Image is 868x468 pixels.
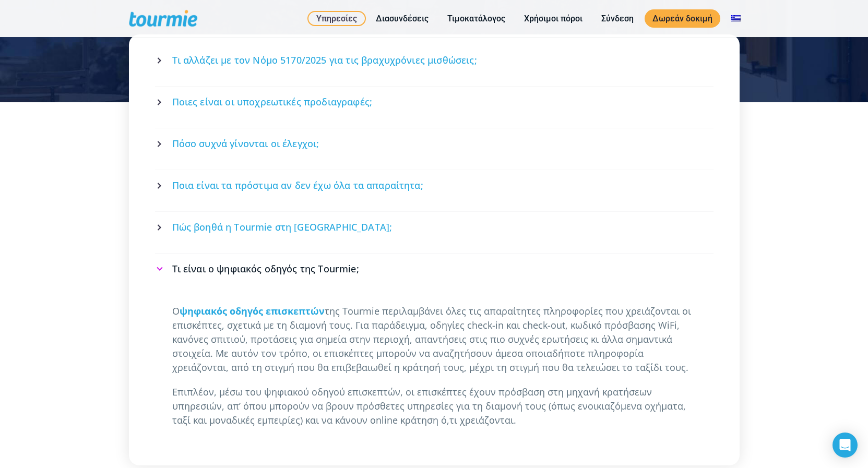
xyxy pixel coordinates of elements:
a: Τι αλλάζει με τον Νόμο 5170/2025 για τις βραχυχρόνιες μισθώσεις; [157,46,712,74]
div: Open Intercom Messenger [833,433,858,458]
a: Ποια είναι τα πρόστιμα αν δεν έχω όλα τα απαραίτητα; [157,172,712,199]
a: Ποιες είναι οι υποχρεωτικές προδιαγραφές; [157,88,712,116]
a: Τιμοκατάλογος [439,12,513,25]
span: Τι είναι ο ψηφιακός οδηγός της Tourmie; [172,262,359,275]
span: Τι αλλάζει με τον Νόμο 5170/2025 για τις βραχυχρόνιες μισθώσεις; [172,54,477,67]
a: Χρήσιμοι πόροι [516,12,590,25]
a: Πώς βοηθά η Tourmie στη [GEOGRAPHIC_DATA]; [157,213,712,241]
a: Σύνδεση [593,12,641,25]
p: Επιπλέον, μέσω του ψηφιακού οδηγού επισκεπτών, οι επισκέπτες έχουν πρόσβαση στη μηχανή κρατήσεων ... [172,385,696,427]
a: Διασυνδέσεις [368,12,436,25]
p: Ο της Tourmie περιλαμβάνει όλες τις απαραίτητες πληροφορίες που χρειάζονται οι επισκέπτες, σχετικ... [172,304,696,375]
span: Ποιες είναι οι υποχρεωτικές προδιαγραφές; [172,95,373,109]
a: Πόσο συχνά γίνονται οι έλεγχοι; [157,130,712,158]
a: Υπηρεσίες [307,11,366,26]
a: Δωρεάν δοκιμή [645,9,720,28]
span: Ποια είναι τα πρόστιμα αν δεν έχω όλα τα απαραίτητα; [172,179,423,192]
span: Πώς βοηθά η Tourmie στη [GEOGRAPHIC_DATA]; [172,221,393,234]
span: Πόσο συχνά γίνονται οι έλεγχοι; [172,137,319,150]
a: ψηφιακός οδηγός επισκεπτών [180,305,325,317]
a: Τι είναι ο ψηφιακός οδηγός της Tourmie; [157,255,712,283]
